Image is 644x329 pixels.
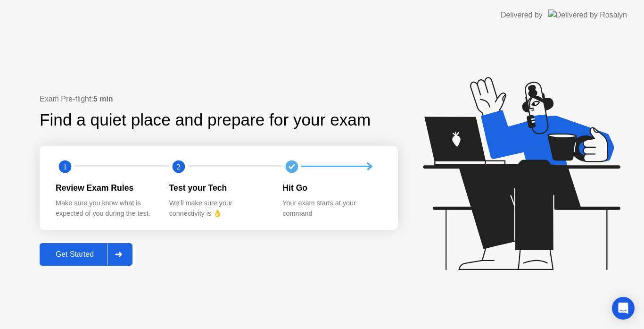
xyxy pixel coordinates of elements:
[169,198,268,219] div: We’ll make sure your connectivity is 👌
[93,95,113,103] b: 5 min
[548,9,627,20] img: Delivered by Rosalyn
[282,182,381,194] div: Hit Go
[612,297,635,320] div: Open Intercom Messenger
[40,108,372,133] div: Find a quiet place and prepare for your exam
[56,182,154,194] div: Review Exam Rules
[56,198,154,219] div: Make sure you know what is expected of you during the test.
[42,250,107,259] div: Get Started
[40,243,132,266] button: Get Started
[63,162,67,171] text: 1
[501,9,543,21] div: Delivered by
[40,93,398,105] div: Exam Pre-flight:
[177,162,181,171] text: 2
[282,198,381,219] div: Your exam starts at your command
[169,182,268,194] div: Test your Tech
